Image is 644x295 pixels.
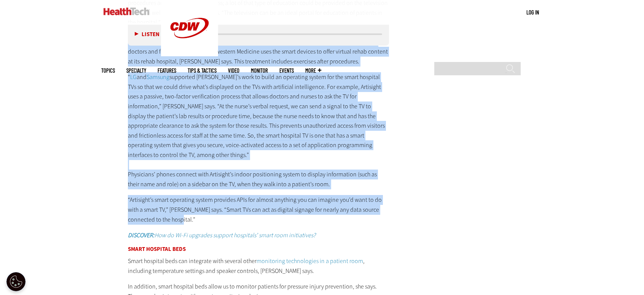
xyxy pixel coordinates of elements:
[279,68,294,73] a: Events
[128,256,389,276] p: Smart hospital beds can integrate with several other , including temperature settings and speaker...
[6,272,26,291] button: Open Preferences
[128,231,316,239] em: How do Wi-Fi upgrades support hospitals’ smart room initiatives?
[104,8,150,15] img: Home
[101,68,115,73] span: Topics
[251,68,268,73] a: MonITor
[128,72,389,189] p: “ and supported [PERSON_NAME]’s work to build an operating system for the smart hospital TVs so t...
[257,257,363,265] a: monitoring technologies in a patient room
[228,68,239,73] a: Video
[305,68,321,73] span: More
[128,246,389,252] h3: Smart Hospital Beds
[526,8,539,16] div: User menu
[188,68,217,73] a: Tips & Tactics
[526,9,539,16] a: Log in
[158,68,176,73] a: Features
[128,195,389,224] p: “Artisight’s smart operating system provides APIs for almost anything you can imagine you’d want ...
[128,231,316,239] a: DISCOVER:How do Wi-Fi upgrades support hospitals’ smart room initiatives?
[128,231,155,239] strong: DISCOVER:
[126,68,146,73] span: Specialty
[161,50,218,58] a: CDW
[6,272,26,291] div: Cookie Settings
